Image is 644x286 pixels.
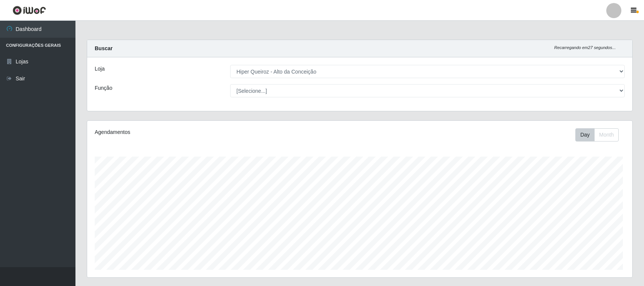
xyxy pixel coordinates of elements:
button: Month [594,128,619,141]
div: Toolbar with button groups [575,128,625,141]
i: Recarregando em 27 segundos... [554,45,616,50]
div: First group [575,128,619,141]
label: Função [95,84,112,92]
strong: Buscar [95,45,112,51]
button: Day [575,128,595,141]
label: Loja [95,65,105,73]
div: Agendamentos [95,128,309,136]
img: CoreUI Logo [12,6,46,15]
